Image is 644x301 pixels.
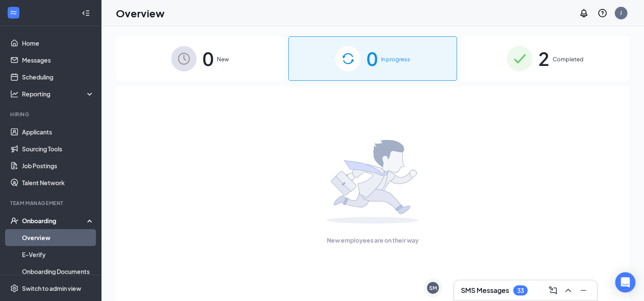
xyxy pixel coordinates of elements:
span: New employees are on their way [327,235,419,245]
div: Open Intercom Messenger [615,272,636,293]
a: Talent Network [22,174,94,191]
a: Messages [22,52,94,68]
span: 2 [538,44,549,73]
span: 0 [203,44,214,73]
h1: Overview [116,6,164,20]
a: Scheduling [22,68,94,85]
a: Job Postings [22,157,94,174]
span: 0 [367,44,378,73]
a: Sourcing Tools [22,140,94,157]
div: SM [429,285,437,292]
div: J [620,9,622,16]
svg: Analysis [10,90,19,98]
svg: Notifications [579,8,589,18]
span: Completed [553,55,584,63]
div: Hiring [10,111,93,118]
div: Reporting [22,90,95,98]
button: ComposeMessage [546,284,560,297]
svg: Collapse [82,9,90,17]
svg: WorkstreamLogo [9,8,18,17]
svg: UserCheck [10,216,19,225]
a: E-Verify [22,246,94,263]
svg: QuestionInfo [597,8,608,18]
button: ChevronUp [562,284,575,297]
div: 33 [517,287,524,294]
a: Onboarding Documents [22,263,94,280]
a: Overview [22,229,94,246]
a: Home [22,35,94,52]
svg: ChevronUp [563,285,573,296]
button: Minimize [577,284,590,297]
svg: ComposeMessage [548,285,558,296]
div: Switch to admin view [22,284,81,293]
a: Applicants [22,123,94,140]
span: New [217,55,229,63]
div: Team Management [10,200,93,207]
span: In progress [381,55,410,63]
div: Onboarding [22,216,87,225]
svg: Minimize [578,285,589,296]
h3: SMS Messages [461,286,509,295]
svg: Settings [10,284,19,293]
